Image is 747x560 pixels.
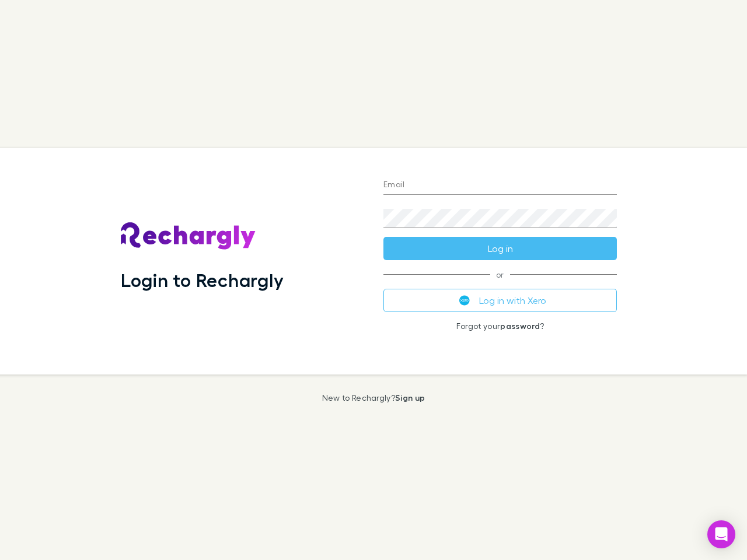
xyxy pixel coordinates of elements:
span: or [383,274,617,275]
h1: Login to Rechargly [121,269,284,291]
p: New to Rechargly? [322,393,425,402]
a: password [500,321,540,331]
img: Xero's logo [459,295,470,306]
p: Forgot your ? [383,321,617,331]
button: Log in [383,237,617,260]
a: Sign up [395,393,425,402]
button: Log in with Xero [383,289,617,312]
img: Rechargly's Logo [121,222,256,250]
div: Open Intercom Messenger [707,520,735,548]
